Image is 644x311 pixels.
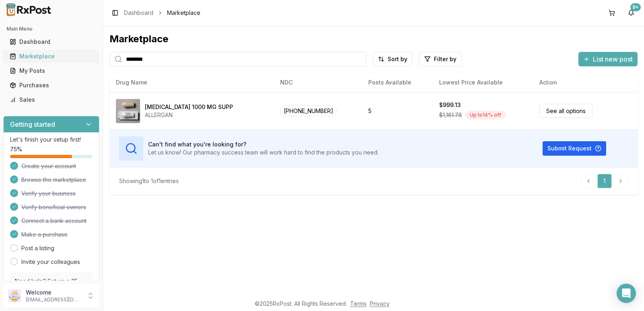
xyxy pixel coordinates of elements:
span: Connect a bank account [21,217,87,225]
nav: pagination [581,174,628,188]
p: Let's finish your setup first! [10,136,93,144]
div: Open Intercom Messenger [617,284,636,303]
a: Purchases [6,78,96,93]
div: Dashboard [10,38,93,46]
th: Posts Available [362,73,433,92]
span: List new post [593,54,633,64]
span: Verify your business [21,189,76,198]
h2: Main Menu [6,26,96,32]
div: 9+ [630,3,641,11]
span: Create your account [21,162,76,170]
button: List new post [578,52,638,66]
a: See all options [539,104,592,118]
img: RxPost Logo [3,3,55,16]
a: My Posts [6,64,96,78]
div: Showing 1 to 1 of 1 entries [119,177,179,185]
a: List new post [578,56,638,64]
a: Terms [350,300,367,307]
div: Marketplace [109,33,638,45]
button: 9+ [625,6,638,19]
a: Marketplace [6,49,96,64]
span: Sort by [388,55,407,63]
div: My Posts [10,67,93,75]
div: ALLERGAN [145,111,233,119]
td: 5 [362,92,433,130]
div: Sales [10,96,93,104]
span: Make a purchase [21,231,68,239]
button: Sales [3,93,99,106]
a: Post a listing [21,244,54,252]
img: User avatar [8,289,21,302]
th: Lowest Price Available [433,73,533,92]
button: Marketplace [3,50,99,63]
button: Purchases [3,79,99,92]
span: Browse the marketplace [21,176,86,184]
span: [PHONE_NUMBER] [280,105,337,116]
h3: Getting started [10,119,55,129]
th: Action [533,73,638,92]
a: Dashboard [6,35,96,49]
a: Privacy [370,300,390,307]
span: Filter by [434,55,456,63]
button: Submit Request [543,141,606,156]
div: Up to 14 % off [465,111,506,119]
a: Invite your colleagues [21,258,80,266]
div: $999.13 [439,101,461,109]
th: Drug Name [109,73,274,92]
div: [MEDICAL_DATA] 1000 MG SUPP [145,103,233,111]
h3: Can't find what you're looking for? [148,140,379,148]
button: Sort by [373,52,413,66]
p: Need help? Set up a 25 minute call with our team to set up. [15,277,88,301]
p: [EMAIL_ADDRESS][DOMAIN_NAME] [26,297,82,303]
button: Filter by [419,52,462,66]
span: $1,161.78 [439,111,462,119]
button: Dashboard [3,35,99,48]
div: Marketplace [10,52,93,60]
th: NDC [274,73,362,92]
a: 1 [597,174,612,188]
span: Marketplace [167,9,200,17]
p: Welcome [26,288,82,297]
p: Let us know! Our pharmacy success team will work hard to find the products you need. [148,148,379,157]
div: Purchases [10,81,93,89]
a: Dashboard [124,9,153,17]
img: Canasa 1000 MG SUPP [116,99,140,123]
nav: breadcrumb [124,9,200,17]
button: My Posts [3,64,99,77]
a: Sales [6,93,96,107]
span: 75 % [10,145,22,153]
span: Verify beneficial owners [21,203,86,211]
